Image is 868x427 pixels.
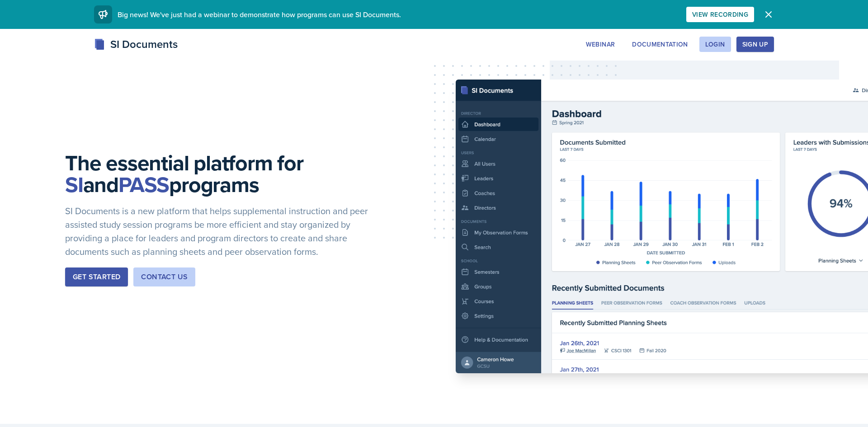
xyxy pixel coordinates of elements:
button: Webinar [580,37,621,52]
button: Login [699,37,731,52]
div: Login [705,41,725,48]
div: Sign Up [742,41,768,48]
button: Sign Up [736,37,774,52]
div: Documentation [632,41,688,48]
div: View Recording [692,11,748,18]
div: Webinar [586,41,615,48]
button: Get Started [65,267,128,286]
div: Contact Us [141,272,188,282]
button: Documentation [626,37,694,52]
button: View Recording [686,7,754,22]
button: Contact Us [133,267,195,286]
span: Big news! We've just had a webinar to demonstrate how programs can use SI Documents. [118,9,401,19]
div: SI Documents [94,36,178,52]
div: Get Started [73,272,120,282]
